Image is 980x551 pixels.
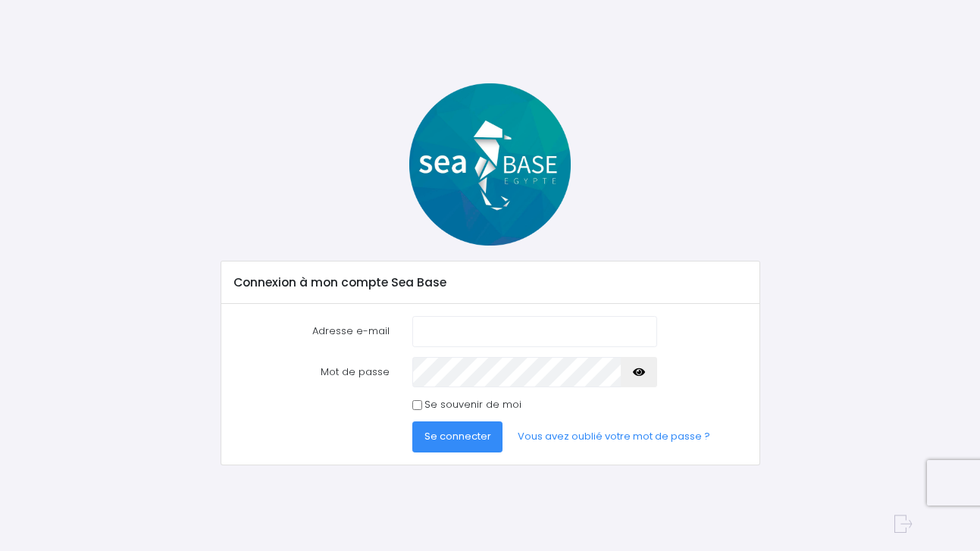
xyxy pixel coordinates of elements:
[424,397,521,412] label: Se souvenir de moi
[221,261,759,304] div: Connexion à mon compte Sea Base
[412,421,503,452] button: Se connecter
[506,421,722,452] a: Vous avez oublié votre mot de passe ?
[424,429,491,443] span: Se connecter
[222,316,401,346] label: Adresse e-mail
[222,357,401,387] label: Mot de passe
